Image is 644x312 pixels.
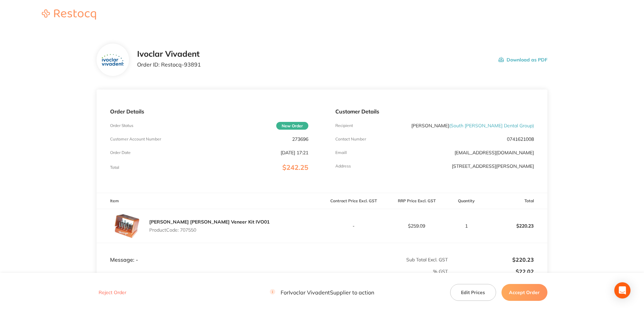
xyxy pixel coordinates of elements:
p: - [322,223,385,229]
p: % GST [97,269,448,274]
button: Download as PDF [498,49,547,70]
th: Contract Price Excl. GST [322,193,385,209]
button: Edit Prices [450,284,496,301]
p: Total [110,165,119,170]
button: Reject Order [97,290,128,296]
p: $220.23 [448,257,534,263]
p: Customer Account Number [110,137,161,141]
p: $22.02 [448,268,534,275]
p: [STREET_ADDRESS][PERSON_NAME] [452,163,534,169]
p: [PERSON_NAME] [411,123,534,128]
th: Quantity [448,193,484,209]
p: 1 [448,223,484,229]
p: $220.23 [485,218,547,234]
p: Order ID: Restocq- 93891 [137,61,201,68]
th: Total [484,193,547,209]
img: ZTZpajdpOQ [102,54,124,66]
img: Restocq logo [35,9,103,20]
a: Restocq logo [35,9,103,21]
p: Recipient [335,123,353,128]
span: $242.25 [282,163,308,172]
p: 0741621008 [507,136,534,142]
p: 273696 [292,136,308,142]
p: Order Date [110,150,131,155]
th: Item [97,193,322,209]
div: Open Intercom Messenger [614,282,630,298]
p: Sub Total Excl. GST [322,257,448,262]
span: New Order [276,122,308,130]
p: [DATE] 17:21 [281,150,308,155]
img: MmE2Y2k0eg [110,209,144,243]
p: Order Status [110,123,133,128]
p: Address [335,164,351,168]
a: [EMAIL_ADDRESS][DOMAIN_NAME] [455,150,534,156]
p: For Ivoclar Vivadent Supplier to action [270,289,374,296]
p: Emaill [335,150,347,155]
a: [PERSON_NAME] [PERSON_NAME] Veneer Kit IVO01 [149,219,269,225]
th: RRP Price Excl. GST [385,193,448,209]
p: Order Details [110,108,308,114]
span: ( South [PERSON_NAME] Dental Group ) [449,123,534,129]
p: Product Code: 707550 [149,227,269,233]
button: Accept Order [501,284,547,301]
td: Message: - [97,243,322,263]
p: Customer Details [335,108,534,114]
p: $259.09 [385,223,448,229]
p: Contact Number [335,137,366,141]
h2: Ivoclar Vivadent [137,49,201,59]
